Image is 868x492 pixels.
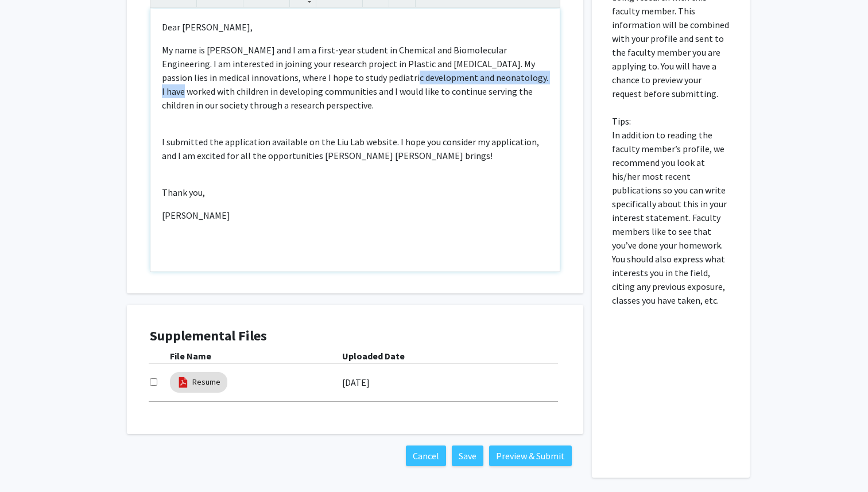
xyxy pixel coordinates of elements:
[342,350,405,362] b: Uploaded Date
[150,328,560,344] h4: Supplemental Files
[170,350,211,362] b: File Name
[162,208,548,222] p: [PERSON_NAME]
[192,376,220,388] a: Resume
[342,373,370,392] label: [DATE]
[452,445,483,466] button: Save
[162,20,548,34] p: Dear [PERSON_NAME],
[162,185,548,199] p: Thank you,
[162,44,548,111] span: My name is [PERSON_NAME] and I am a first-year student in Chemical and Biomolecular Engineering. ...
[177,376,189,389] img: pdf_icon.png
[9,440,49,483] iframe: Chat
[489,445,572,466] button: Preview & Submit
[162,135,548,162] p: I submitted the application available on the Liu Lab website. I hope you consider my application,...
[406,445,446,466] button: Cancel
[150,9,560,272] div: Note to users with screen readers: Please press Alt+0 or Option+0 to deactivate our accessibility...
